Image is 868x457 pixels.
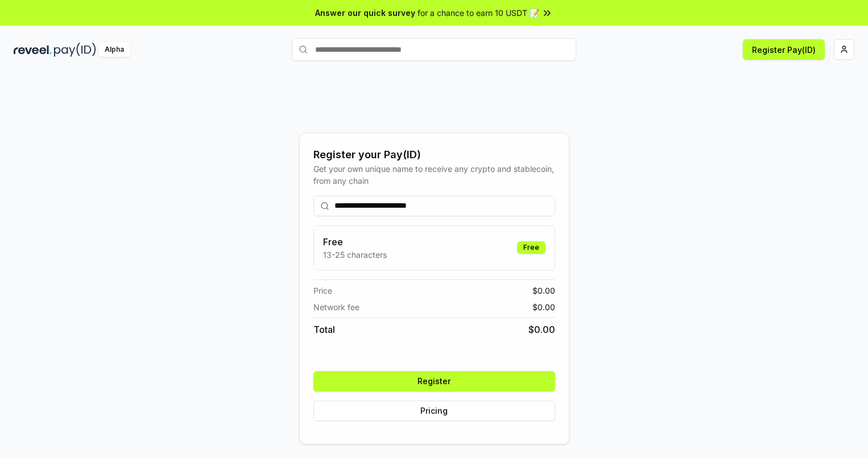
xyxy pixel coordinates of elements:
[418,7,539,19] span: for a chance to earn 10 USDT 📝
[98,43,130,57] div: Alpha
[532,301,555,313] span: $ 0.00
[517,241,545,254] div: Free
[14,43,52,57] img: reveel_dark
[54,43,96,57] img: pay_id
[313,147,555,163] div: Register your Pay(ID)
[743,39,825,60] button: Register Pay(ID)
[315,7,415,19] span: Answer our quick survey
[528,323,555,336] span: $ 0.00
[532,285,555,297] span: $ 0.00
[323,249,387,261] p: 13-25 characters
[313,301,359,313] span: Network fee
[313,163,555,187] div: Get your own unique name to receive any crypto and stablecoin, from any chain
[313,323,335,336] span: Total
[313,285,332,297] span: Price
[313,371,555,392] button: Register
[313,401,555,421] button: Pricing
[323,235,387,249] h3: Free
